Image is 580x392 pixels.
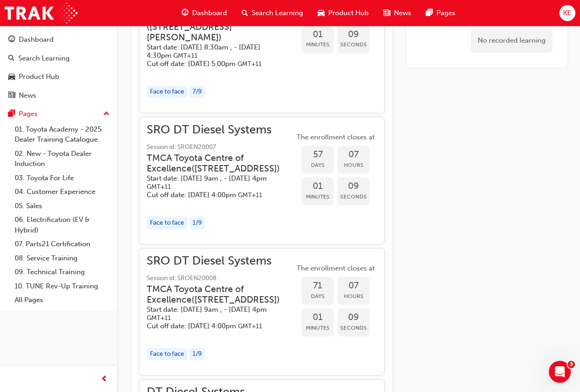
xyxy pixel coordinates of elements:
[337,181,370,192] span: 09
[426,7,433,19] span: pages-icon
[4,31,113,48] a: Dashboard
[11,199,113,213] a: 05. Sales
[4,68,113,85] a: Product Hub
[147,174,280,191] h5: Start date: [DATE] 9am , - [DATE] 4pm
[242,7,248,19] span: search-icon
[4,105,113,122] button: Pages
[4,50,113,67] a: Search Learning
[302,323,334,333] span: Minutes
[19,109,38,119] div: Pages
[147,314,171,322] span: Australian Eastern Daylight Time GMT+11
[302,192,334,202] span: Minutes
[147,60,280,68] h5: Cut off date: [DATE] 5:00pm
[147,183,171,191] span: Australian Eastern Daylight Time GMT+11
[11,185,113,199] a: 04. Customer Experience
[8,55,15,63] span: search-icon
[192,8,227,18] span: Dashboard
[310,4,376,22] a: car-iconProduct Hub
[471,28,552,53] div: No recorded learning
[147,322,280,331] h5: Cut off date: [DATE] 4:00pm
[302,312,334,323] span: 01
[337,149,370,160] span: 07
[8,110,15,118] span: pages-icon
[147,153,280,174] h3: TMCA Toyota Centre of Excellence ( [STREET_ADDRESS] )
[8,36,15,44] span: guage-icon
[11,279,113,293] a: 10. TUNE Rev-Up Training
[147,305,280,322] h5: Start date: [DATE] 9am , - [DATE] 4pm
[147,191,280,199] h5: Cut off date: [DATE] 4:00pm
[147,125,294,135] span: SRO DT Diesel Systems
[147,256,294,266] span: SRO DT Diesel Systems
[337,281,370,291] span: 07
[337,312,370,323] span: 09
[337,192,370,202] span: Seconds
[11,237,113,251] a: 07. Parts21 Certification
[419,4,463,22] a: pages-iconPages
[394,8,411,18] span: News
[11,171,113,185] a: 03. Toyota For Life
[238,322,262,330] span: Australian Eastern Daylight Time GMT+11
[302,29,334,40] span: 01
[8,92,15,100] span: news-icon
[173,52,198,60] span: Australian Eastern Daylight Time GMT+11
[101,374,108,385] span: prev-icon
[19,90,36,101] div: News
[19,72,59,82] div: Product Hub
[376,4,419,22] a: news-iconNews
[11,147,113,171] a: 02. New - Toyota Dealer Induction
[328,8,369,18] span: Product Hub
[563,8,571,18] span: KE
[337,323,370,333] span: Seconds
[11,251,113,265] a: 08. Service Training
[337,39,370,50] span: Seconds
[568,361,575,368] span: 3
[337,29,370,40] span: 09
[234,4,310,22] a: search-iconSearch Learning
[182,7,188,19] span: guage-icon
[8,73,15,81] span: car-icon
[189,217,205,229] div: 1 / 9
[318,7,325,19] span: car-icon
[18,53,70,64] div: Search Learning
[189,348,205,360] div: 1 / 9
[11,265,113,279] a: 09. Technical Training
[147,86,188,98] div: Face to face
[302,291,334,302] span: Days
[147,273,294,284] span: Session id: SROEN20008
[147,125,377,237] button: SRO DT Diesel SystemsSession id: SROEN20007TMCA Toyota Centre of Excellence([STREET_ADDRESS])Star...
[103,108,110,120] span: up-icon
[337,160,370,171] span: Hours
[147,43,280,60] h5: Start date: [DATE] 8:30am , - [DATE] 4:30pm
[302,149,334,160] span: 57
[19,34,54,45] div: Dashboard
[11,122,113,147] a: 01. Toyota Academy - 2025 Dealer Training Catalogue
[11,293,113,307] a: All Pages
[559,5,575,21] button: KE
[147,256,377,368] button: SRO DT Diesel SystemsSession id: SROEN20008TMCA Toyota Centre of Excellence([STREET_ADDRESS])Star...
[147,284,280,305] h3: TMCA Toyota Centre of Excellence ( [STREET_ADDRESS] )
[11,213,113,237] a: 06. Electrification (EV & Hybrid)
[252,8,303,18] span: Search Learning
[294,132,377,143] span: The enrollment closes at
[174,4,234,22] a: guage-iconDashboard
[4,29,113,105] button: DashboardSearch LearningProduct HubNews
[238,60,262,68] span: Australian Eastern Daylight Time GMT+11
[302,281,334,291] span: 71
[238,191,262,199] span: Australian Eastern Daylight Time GMT+11
[147,11,280,43] h3: [GEOGRAPHIC_DATA] ( [STREET_ADDRESS][PERSON_NAME] )
[436,8,455,18] span: Pages
[337,291,370,302] span: Hours
[302,160,334,171] span: Days
[147,348,188,360] div: Face to face
[189,86,205,98] div: 7 / 9
[147,217,188,229] div: Face to face
[549,361,571,383] iframe: Intercom live chat
[302,39,334,50] span: Minutes
[302,181,334,192] span: 01
[383,7,390,19] span: news-icon
[5,3,77,23] img: Trak
[147,142,294,153] span: Session id: SROEN20007
[4,87,113,104] a: News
